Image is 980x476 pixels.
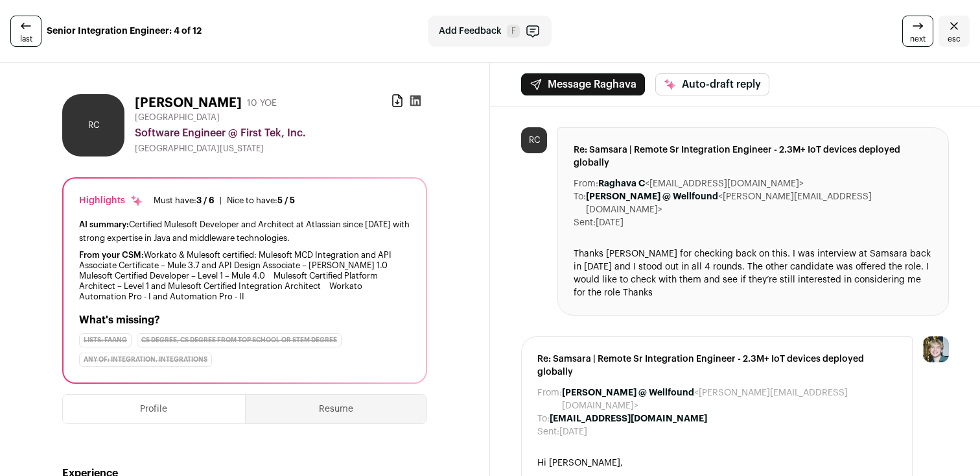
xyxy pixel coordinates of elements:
[562,386,896,412] dd: <[PERSON_NAME][EMAIL_ADDRESS][DOMAIN_NAME]>
[62,94,124,157] div: RC
[507,25,520,38] span: F
[939,16,970,47] a: Close
[135,144,427,154] div: [GEOGRAPHIC_DATA][US_STATE]
[562,388,694,397] b: [PERSON_NAME] @ Wellfound
[79,194,143,207] div: Highlights
[439,25,502,38] span: Add Feedback
[154,195,215,206] div: Must have:
[574,216,596,229] dt: Sent:
[47,25,202,38] strong: Senior Integration Engineer: 4 of 12
[20,34,32,44] span: last
[79,250,410,302] div: Workato & Mulesoft certified: Mulesoft MCD Integration and API Associate Certificate – Mule 3.7 a...
[537,386,562,412] dt: From:
[537,412,550,425] dt: To:
[135,112,220,123] span: [GEOGRAPHIC_DATA]
[79,251,144,259] span: From your CSM:
[537,457,896,470] div: Hi [PERSON_NAME],
[574,177,598,190] dt: From:
[596,216,624,229] dd: [DATE]
[586,192,718,201] b: [PERSON_NAME] @ Wellfound
[137,333,342,347] div: CS degree, CS degree from top school or STEM degree
[63,395,245,423] button: Profile
[574,144,933,169] span: Re: Samsara | Remote Sr Integration Engineer - 2.3M+ IoT devices deployed globally
[79,218,410,245] div: Certified Mulesoft Developer and Architect at Atlassian since [DATE] with strong expertise in Jav...
[227,195,295,206] div: Nice to have:
[598,177,804,190] dd: <[EMAIL_ADDRESS][DOMAIN_NAME]>
[586,190,933,216] dd: <[PERSON_NAME][EMAIL_ADDRESS][DOMAIN_NAME]>
[10,16,41,47] a: last
[550,414,707,423] b: [EMAIL_ADDRESS][DOMAIN_NAME]
[79,220,129,229] span: AI summary:
[574,190,586,216] dt: To:
[79,353,212,367] div: Any of: Integration, Integrations
[79,333,132,347] div: Lists: FAANG
[598,179,645,188] b: Raghava C
[537,425,559,438] dt: Sent:
[902,16,933,47] a: next
[246,395,427,423] button: Resume
[79,312,410,328] h2: What's missing?
[559,425,587,438] dd: [DATE]
[537,353,896,379] span: Re: Samsara | Remote Sr Integration Engineer - 2.3M+ IoT devices deployed globally
[948,34,961,44] span: esc
[277,196,295,205] span: 5 / 5
[521,73,645,95] button: Message Raghava
[135,125,427,141] div: Software Engineer @ First Tek, Inc.
[521,127,547,153] div: RC
[428,16,552,47] button: Add Feedback F
[196,196,215,205] span: 3 / 6
[923,336,949,362] img: 6494470-medium_jpg
[154,195,295,206] ul: |
[135,94,242,112] h1: [PERSON_NAME]
[910,34,926,44] span: next
[574,247,933,299] div: Thanks [PERSON_NAME] for checking back on this. I was interview at Samsara back in [DATE] and I s...
[655,73,769,95] button: Auto-draft reply
[247,97,277,110] div: 10 YOE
